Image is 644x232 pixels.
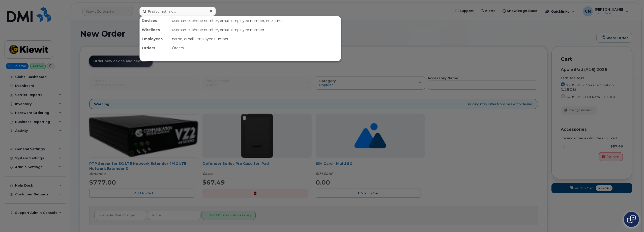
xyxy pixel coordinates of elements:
div: username, phone number, email, employee number, imei, sim [170,16,341,25]
img: Open chat [627,215,636,223]
div: Devices [140,16,170,25]
div: Orders [140,43,170,53]
div: Orders [170,43,341,53]
div: Employees [140,34,170,43]
div: username, phone number, email, employee number [170,25,341,34]
div: name, email, employee number [170,34,341,43]
div: Wirelines [140,25,170,34]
